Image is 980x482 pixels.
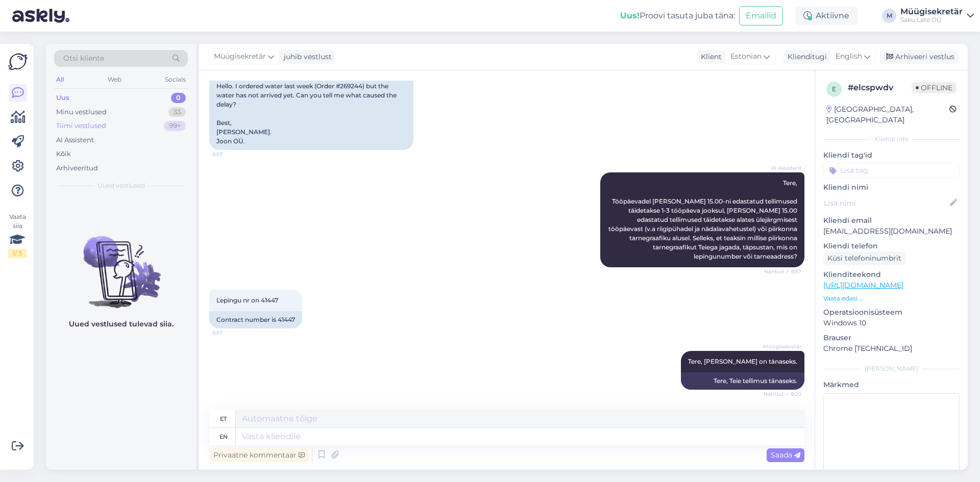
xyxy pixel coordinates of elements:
[763,164,801,172] span: AI Assistent
[212,150,251,158] span: 8:57
[882,9,896,23] div: M
[56,135,94,145] div: AI Assistent
[56,107,107,117] div: Minu vestlused
[168,107,186,117] div: 33
[763,268,801,275] span: Nähtud ✓ 8:57
[900,16,963,24] div: Saku Läte OÜ
[739,6,783,26] button: Emailid
[608,179,799,260] span: Tere, Tööpäevadel [PERSON_NAME] 15.00-ni edastatud tellimused täidetakse 1-3 tööpäeva jooksul, [P...
[823,241,960,251] p: Kliendi telefon
[823,294,960,303] p: Vaata edasi ...
[164,121,186,131] div: 99+
[823,307,960,318] p: Operatsioonisüsteem
[824,197,948,209] input: Lisa nimi
[212,329,251,337] span: 8:57
[823,226,960,237] p: [EMAIL_ADDRESS][DOMAIN_NAME]
[823,182,960,193] p: Kliendi nimi
[56,121,106,131] div: Tiimi vestlused
[209,311,302,328] div: Contract number is 41447
[823,215,960,226] p: Kliendi email
[171,93,186,103] div: 0
[763,343,801,350] span: Müügisekretär
[763,390,801,398] span: Nähtud ✓ 9:20
[8,52,28,71] img: Askly Logo
[823,343,960,354] p: Chrome [TECHNICAL_ID]
[8,249,27,258] div: 1 / 3
[826,104,949,125] div: [GEOGRAPHIC_DATA], [GEOGRAPHIC_DATA]
[620,11,640,20] b: Uus!
[823,269,960,280] p: Klienditeekond
[688,358,797,365] span: Tere, [PERSON_NAME] on tänaseks.
[900,8,963,16] div: Müügisekretär
[216,296,278,304] span: Lepingu nr on 41447
[880,50,959,64] div: Arhiveeri vestlus
[46,218,196,310] img: No chats
[832,85,836,93] span: e
[848,82,912,94] div: # elcspwdv
[697,52,722,62] div: Klient
[730,51,762,62] span: Estonian
[63,53,104,64] span: Otsi kliente
[56,163,98,173] div: Arhiveeritud
[219,428,228,445] div: en
[783,52,827,62] div: Klienditugi
[823,318,960,328] p: Windows 10
[69,319,174,329] p: Uued vestlused tulevad siia.
[280,52,332,62] div: juhib vestlust
[823,251,905,265] div: Küsi telefoninumbrit
[912,82,957,93] span: Offline
[620,10,735,22] div: Proovi tasuta juba täna:
[209,448,309,462] div: Privaatne kommentaar
[823,379,960,390] p: Märkmed
[900,8,974,24] a: MüügisekretärSaku Läte OÜ
[97,181,145,190] span: Uued vestlused
[681,372,804,390] div: Tere, Teie tellimus tänaseks.
[823,150,960,161] p: Kliendi tag'id
[8,212,27,258] div: Vaata siia
[220,410,227,427] div: et
[823,281,903,290] a: [URL][DOMAIN_NAME]
[823,135,960,144] div: Kliendi info
[771,450,800,460] span: Saada
[56,149,71,159] div: Kõik
[836,51,862,62] span: English
[214,51,266,62] span: Müügisekretär
[795,7,857,25] div: Aktiivne
[823,163,960,178] input: Lisa tag
[106,73,124,86] div: Web
[823,364,960,373] div: [PERSON_NAME]
[163,73,188,86] div: Socials
[54,73,66,86] div: All
[209,78,413,150] div: Hello. I ordered water last week (Order #269244) but the water has not arrived yet. Can you tell ...
[56,93,69,103] div: Uus
[823,333,960,343] p: Brauser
